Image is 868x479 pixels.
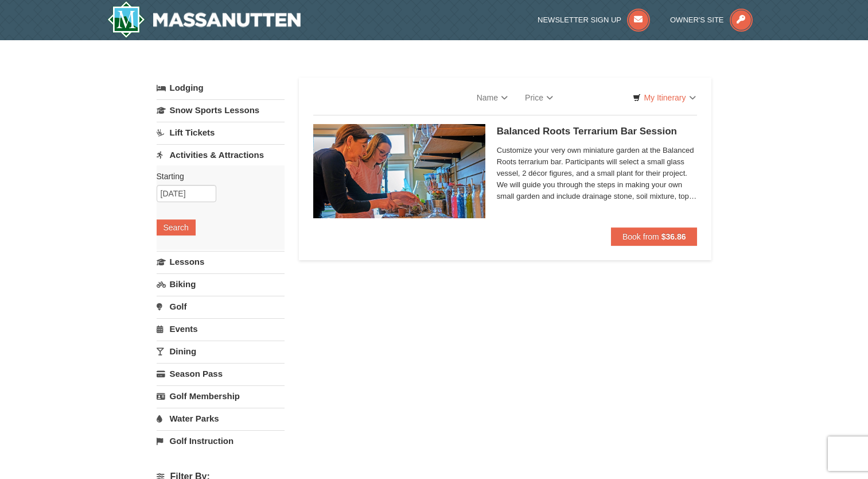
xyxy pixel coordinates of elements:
[157,318,285,339] a: Events
[538,16,621,24] span: Newsletter Sign Up
[157,363,285,384] a: Season Pass
[670,16,724,24] span: Owner's Site
[468,86,516,109] a: Name
[670,16,753,24] a: Owner's Site
[157,99,285,121] a: Snow Sports Lessons
[516,86,562,109] a: Price
[157,171,276,182] label: Starting
[157,385,285,407] a: Golf Membership
[157,78,285,98] a: Lodging
[157,273,285,295] a: Biking
[622,232,659,241] span: Book from
[497,145,698,202] span: Customize your very own miniature garden at the Balanced Roots terrarium bar. Participants will s...
[661,232,686,241] strong: $36.86
[107,1,301,38] a: Massanutten Resort
[313,124,485,218] img: 18871151-30-393e4332.jpg
[157,296,285,317] a: Golf
[497,126,698,137] h5: Balanced Roots Terrarium Bar Session
[538,16,650,24] a: Newsletter Sign Up
[157,251,285,272] a: Lessons
[157,341,285,362] a: Dining
[157,430,285,451] a: Golf Instruction
[157,122,285,143] a: Lift Tickets
[107,1,301,38] img: Massanutten Resort Logo
[157,219,196,235] button: Search
[625,89,703,106] a: My Itinerary
[611,227,698,246] button: Book from $36.86
[157,144,285,165] a: Activities & Attractions
[157,408,285,429] a: Water Parks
